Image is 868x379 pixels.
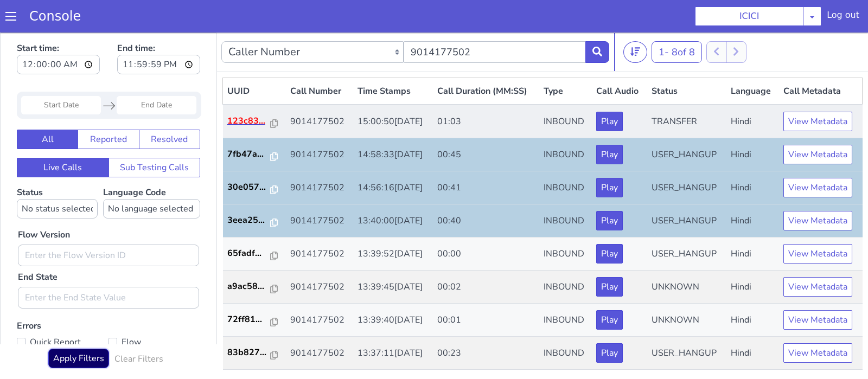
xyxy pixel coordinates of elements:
[539,172,592,205] td: INBOUND
[103,154,200,186] label: Language Code
[596,79,623,99] button: Play
[539,238,592,271] td: INBOUND
[433,271,539,304] td: 00:01
[726,271,779,304] td: Hindi
[17,302,108,317] label: Quick Report
[596,278,623,297] button: Play
[433,139,539,172] td: 00:41
[17,154,98,186] label: Status
[117,6,200,45] label: End time:
[783,112,852,132] button: View Metadata
[227,214,271,227] p: 65fadf...
[592,46,647,73] th: Call Audio
[18,254,199,276] input: Enter the End State Value
[353,238,432,271] td: 13:39:45[DATE]
[353,46,432,73] th: Time Stamps
[647,304,726,337] td: USER_HANGUP
[647,72,726,106] td: TRANSFER
[227,148,271,161] p: 30e057...
[596,211,623,231] button: Play
[353,304,432,337] td: 13:37:11[DATE]
[227,115,271,128] p: 7fb47a...
[433,172,539,205] td: 00:40
[596,145,623,165] button: Play
[433,72,539,106] td: 01:03
[779,46,863,73] th: Call Metadata
[433,304,539,337] td: 00:23
[227,280,282,293] a: 72ff81...
[286,72,354,106] td: 9014177502
[596,311,623,330] button: Play
[286,238,354,271] td: 9014177502
[227,280,271,293] p: 72ff81...
[227,82,271,95] p: 123c83...
[17,125,109,145] button: Live Calls
[227,247,282,260] a: a9ac58...
[433,238,539,271] td: 00:02
[117,63,196,82] input: End Date
[18,212,199,234] input: Enter the Flow Version ID
[726,46,779,73] th: Language
[17,97,78,117] button: All
[539,139,592,172] td: INBOUND
[353,139,432,172] td: 14:56:16[DATE]
[227,181,282,194] a: 3eea25...
[286,139,354,172] td: 9014177502
[286,46,354,73] th: Call Number
[783,145,852,165] button: View Metadata
[286,304,354,337] td: 9014177502
[726,238,779,271] td: Hindi
[647,172,726,205] td: USER_HANGUP
[672,13,695,26] span: 8 of 8
[21,63,101,82] input: Start Date
[539,72,592,106] td: INBOUND
[227,247,271,260] p: a9ac58...
[18,238,58,251] label: End State
[539,205,592,238] td: INBOUND
[539,46,592,73] th: Type
[16,9,94,24] a: Console
[353,106,432,139] td: 14:58:33[DATE]
[114,322,163,332] h6: Clear Filters
[353,205,432,238] td: 13:39:52[DATE]
[227,82,282,95] a: 123c83...
[17,6,100,45] label: Start time:
[108,302,200,317] label: Flow
[783,245,852,264] button: View Metadata
[78,97,139,117] button: Reported
[286,205,354,238] td: 9014177502
[647,271,726,304] td: UNKNOWN
[223,46,286,73] th: UUID
[404,9,586,30] input: Enter the Caller Number
[783,79,852,99] button: View Metadata
[433,46,539,73] th: Call Duration (MM:SS)
[17,166,98,186] select: Status
[353,271,432,304] td: 13:39:40[DATE]
[647,139,726,172] td: USER_HANGUP
[103,166,200,186] select: Language Code
[726,205,779,238] td: Hindi
[726,139,779,172] td: Hindi
[353,172,432,205] td: 13:40:00[DATE]
[286,106,354,139] td: 9014177502
[647,205,726,238] td: USER_HANGUP
[108,125,201,145] button: Sub Testing Calls
[227,214,282,227] a: 65fadf...
[353,72,432,106] td: 15:00:50[DATE]
[227,313,282,326] a: 83b827...
[596,245,623,264] button: Play
[139,97,200,117] button: Resolved
[433,106,539,139] td: 00:45
[433,205,539,238] td: 00:00
[539,271,592,304] td: INBOUND
[227,181,271,194] p: 3eea25...
[647,238,726,271] td: UNKNOWN
[539,106,592,139] td: INBOUND
[726,172,779,205] td: Hindi
[652,9,702,30] button: 1- 8of 8
[227,148,282,161] a: 30e057...
[48,316,109,336] button: Apply Filters
[18,196,70,209] label: Flow Version
[647,46,726,73] th: Status
[726,304,779,337] td: Hindi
